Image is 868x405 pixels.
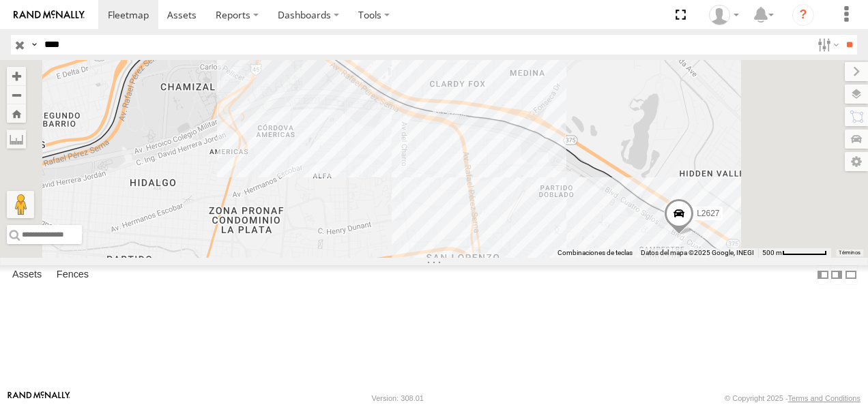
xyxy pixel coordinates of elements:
[792,4,814,26] i: ?
[558,248,633,258] button: Combinaciones de teclas
[762,249,782,256] span: 500 m
[7,130,26,149] label: Measure
[7,67,26,85] button: Zoom in
[7,104,26,123] button: Zoom Home
[8,391,70,405] a: Visit our Website
[5,265,48,284] label: Assets
[812,35,841,55] label: Search Filter Options
[14,10,85,20] img: rand-logo.svg
[725,394,860,402] div: © Copyright 2025 -
[788,394,860,402] a: Terms and Conditions
[29,35,40,55] label: Search Query
[50,265,96,284] label: Fences
[830,265,843,285] label: Dock Summary Table to the Right
[816,265,830,285] label: Dock Summary Table to the Left
[839,250,860,256] a: Términos (se abre en una nueva pestaña)
[697,209,719,218] span: L2627
[7,191,34,218] button: Arrastra al hombrecito al mapa para abrir Street View
[641,249,754,256] span: Datos del mapa ©2025 Google, INEGI
[704,5,744,25] div: antonio fernandez
[7,85,26,104] button: Zoom out
[372,394,424,402] div: Version: 308.01
[758,248,831,258] button: Escala del mapa: 500 m por 62 píxeles
[845,152,868,171] label: Map Settings
[844,265,858,285] label: Hide Summary Table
